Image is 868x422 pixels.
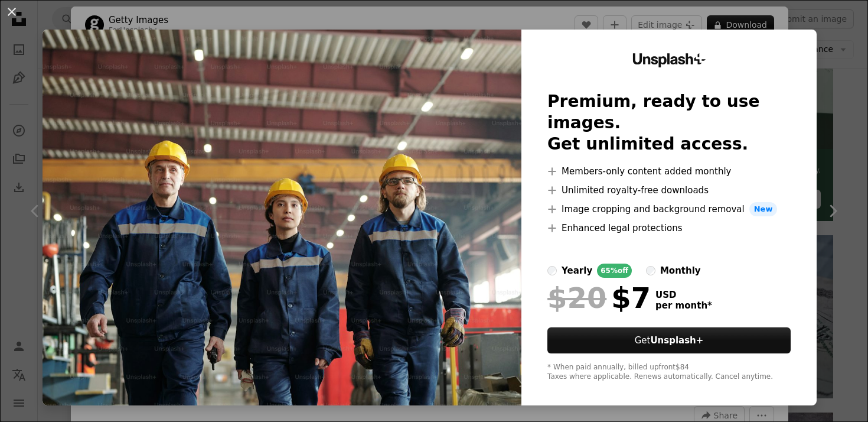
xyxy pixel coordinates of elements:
[547,327,791,353] button: GetUnsplash+
[562,264,592,278] div: yearly
[547,91,791,155] h2: Premium, ready to use images. Get unlimited access.
[547,283,651,313] div: $7
[646,266,655,275] input: monthly
[547,266,557,275] input: yearly65%off
[547,164,791,178] li: Members-only content added monthly
[547,221,791,235] li: Enhanced legal protections
[650,335,703,346] strong: Unsplash+
[749,202,778,216] span: New
[547,363,791,382] div: * When paid annually, billed upfront $84 Taxes where applicable. Renews automatically. Cancel any...
[547,283,606,313] span: $20
[660,264,701,278] div: monthly
[655,300,712,311] span: per month *
[547,183,791,197] li: Unlimited royalty-free downloads
[547,202,791,216] li: Image cropping and background removal
[597,264,632,278] div: 65% off
[655,290,712,300] span: USD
